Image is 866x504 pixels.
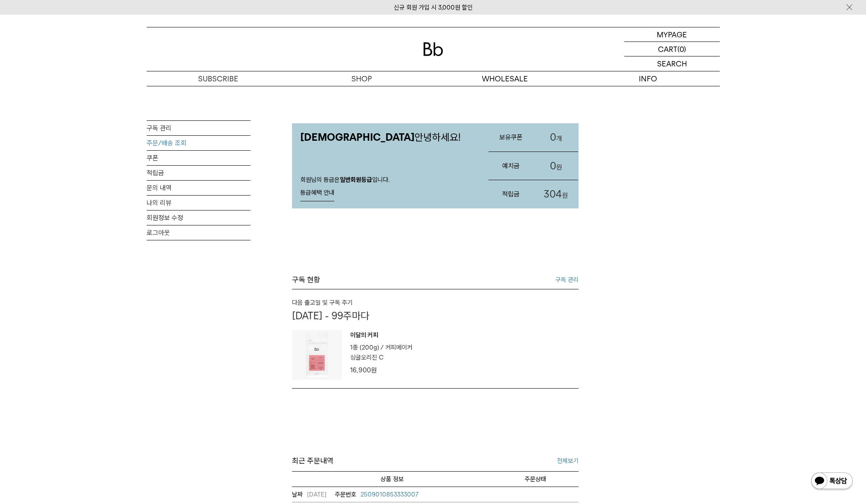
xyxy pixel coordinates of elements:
p: (0) [677,42,686,56]
span: 304 [544,188,562,200]
h3: 적립금 [488,183,533,205]
a: 주문/배송 조회 [147,136,250,150]
h6: 다음 출고일 및 구독 주기 [292,298,579,308]
a: 전체보기 [557,456,579,466]
p: WHOLESALE [433,71,577,86]
span: 2509010853333007 [361,491,419,498]
em: [DATE] [292,489,326,499]
p: 커피메이커 [385,343,412,352]
a: 304원 [533,180,578,208]
a: MYPAGE [624,27,720,42]
img: 로고 [423,42,443,56]
h3: 보유쿠폰 [488,126,533,148]
a: 0개 [533,123,578,152]
p: CART [658,42,677,56]
a: 등급혜택 안내 [300,185,334,201]
th: 상품명/옵션 [292,471,493,487]
p: [DATE] - 99주마다 [292,310,579,322]
p: 안녕하세요! [292,123,480,152]
span: 원 [371,366,377,374]
h3: 예치금 [488,155,533,177]
a: 쿠폰 [147,151,250,165]
span: 0 [550,131,556,143]
span: 0 [550,160,556,172]
div: 회원님의 등급은 입니다. [292,168,480,208]
p: INFO [577,71,720,86]
p: SEARCH [657,56,687,71]
a: 상품이미지 이달의 커피 1종 (200g) / 커피메이커 싱글오리진 C 16,900원 [292,330,579,380]
a: CART (0) [624,42,720,56]
a: 나의 리뷰 [147,196,250,210]
a: 0원 [533,152,578,180]
th: 주문상태 [493,471,579,487]
a: 다음 출고일 및 구독 주기 [DATE] - 99주마다 [292,298,579,322]
div: 16,900 [350,365,412,376]
a: 로그아웃 [147,225,250,240]
a: 구독 관리 [147,121,250,135]
a: 문의 내역 [147,181,250,195]
a: SUBSCRIBE [147,71,290,86]
a: 적립금 [147,166,250,180]
h3: 구독 현황 [292,275,320,285]
img: 카카오톡 채널 1:1 채팅 버튼 [810,472,854,492]
strong: [DEMOGRAPHIC_DATA] [300,131,415,143]
span: 1종 (200g) / [350,344,384,351]
span: 최근 주문내역 [292,455,334,467]
img: 상품이미지 [292,330,342,380]
a: SHOP [290,71,433,86]
a: 구독 관리 [555,275,579,285]
p: MYPAGE [657,27,687,42]
a: 신규 회원 가입 시 3,000원 할인 [394,4,473,11]
strong: 일반회원등급 [340,176,372,183]
p: 이달의 커피 [350,330,412,343]
p: 싱글오리진 C [350,352,384,362]
a: 2509010853333007 [335,489,419,499]
a: 회원정보 수정 [147,210,250,225]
